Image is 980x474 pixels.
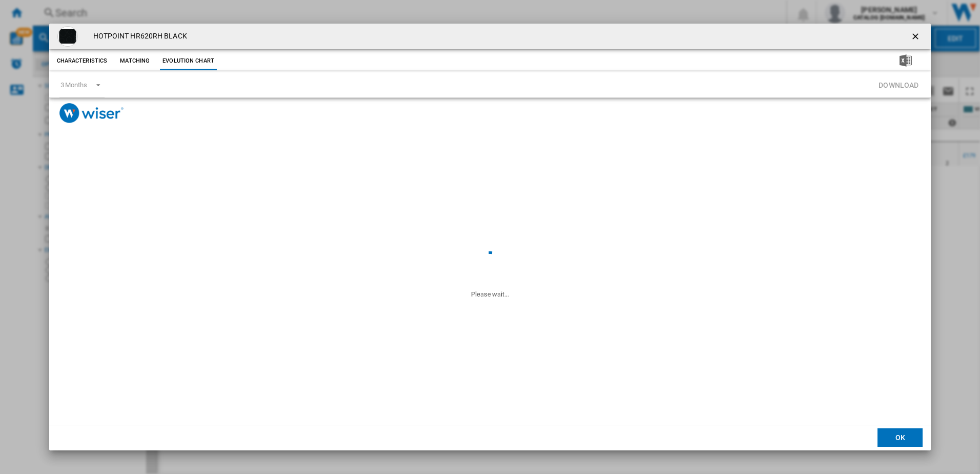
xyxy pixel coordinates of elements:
[875,75,922,94] button: Download
[906,26,927,47] button: getI18NText('BUTTONS.CLOSE_DIALOG')
[49,24,931,450] md-dialog: Product popup
[910,31,923,44] ng-md-icon: getI18NText('BUTTONS.CLOSE_DIALOG')
[57,26,78,47] img: HR620RH_1_Supersize.jpg
[60,81,87,89] div: 3 Months
[88,31,187,42] h4: HOTPOINT HR620RH BLACK
[112,52,157,70] button: Matching
[883,52,928,70] button: Download in Excel
[471,290,509,298] ng-transclude: Please wait...
[877,428,923,447] button: OK
[54,52,110,70] button: Characteristics
[59,103,124,123] img: logo_wiser_300x94.png
[160,52,217,70] button: Evolution chart
[900,54,912,67] img: excel-24x24.png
